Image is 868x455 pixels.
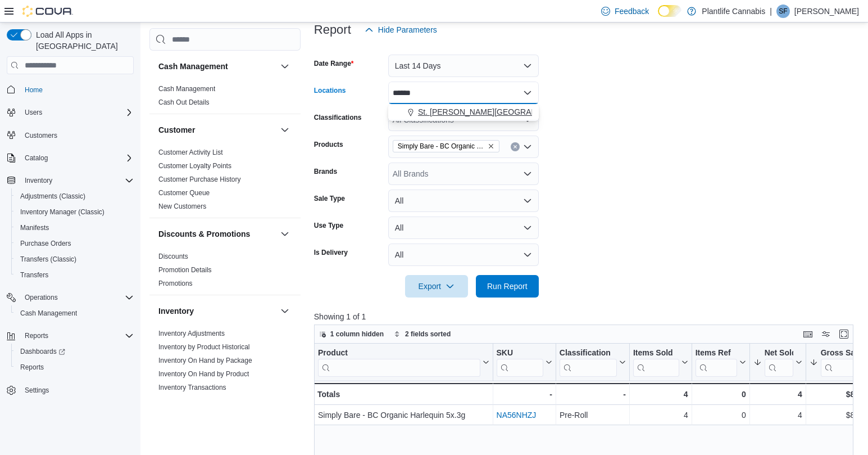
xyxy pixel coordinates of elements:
[158,61,228,72] h3: Cash Management
[318,409,489,422] div: Simply Bare - BC Organic Harlequin 5x.3g
[278,227,292,241] button: Discounts & Promotions
[11,344,138,359] a: Dashboards
[20,174,57,187] button: Inventory
[158,85,215,93] a: Cash Management
[20,106,134,119] span: Users
[633,348,679,377] div: Items Sold
[2,173,138,188] button: Inventory
[511,142,520,151] button: Clear input
[2,290,138,305] button: Operations
[314,140,343,149] label: Products
[418,106,576,118] span: St. [PERSON_NAME][GEOGRAPHIC_DATA]
[389,327,455,341] button: 2 fields sorted
[158,161,231,170] span: Customer Loyalty Points
[388,104,539,120] div: Choose from the following options
[158,330,225,337] a: Inventory Adjustments
[633,388,688,401] div: 4
[2,328,138,344] button: Reports
[633,409,688,422] div: 4
[278,304,292,318] button: Inventory
[20,347,65,356] span: Dashboards
[378,24,437,35] span: Hide Parameters
[158,370,249,378] a: Inventory On Hand by Product
[496,411,536,420] a: NA56NHZJ
[25,154,48,163] span: Catalog
[158,188,210,197] span: Customer Queue
[20,239,71,248] span: Purchase Orders
[764,348,793,377] div: Net Sold
[487,281,528,292] span: Run Report
[158,202,206,211] span: New Customers
[11,267,138,283] button: Transfers
[158,370,249,379] span: Inventory On Hand by Product
[20,192,85,201] span: Adjustments (Classic)
[11,251,138,267] button: Transfers (Classic)
[360,19,442,41] button: Hide Parameters
[523,169,532,178] button: Open list of options
[560,388,626,401] div: -
[158,357,252,364] a: Inventory On Hand by Package
[158,266,212,274] a: Promotion Details
[695,409,746,422] div: 0
[158,228,250,240] h3: Discounts & Promotions
[158,343,250,351] a: Inventory by Product Historical
[776,4,790,18] div: Sean Fisher
[633,348,679,359] div: Items Sold
[20,208,104,217] span: Inventory Manager (Classic)
[11,204,138,220] button: Inventory Manager (Classic)
[16,361,48,374] a: Reports
[20,291,62,304] button: Operations
[16,205,109,219] a: Inventory Manager (Classic)
[764,348,793,359] div: Net Sold
[753,348,802,377] button: Net Sold
[496,348,543,359] div: SKU
[11,220,138,236] button: Manifests
[158,98,210,106] a: Cash Out Details
[801,327,815,341] button: Keyboard shortcuts
[820,348,861,359] div: Gross Sales
[158,279,193,288] span: Promotions
[388,190,539,212] button: All
[25,176,52,185] span: Inventory
[158,343,250,352] span: Inventory by Product Historical
[2,105,138,120] button: Users
[315,327,388,341] button: 1 column hidden
[278,60,292,73] button: Cash Management
[158,175,241,183] a: Customer Purchase History
[388,55,539,77] button: Last 14 Days
[158,148,223,156] a: Customer Activity List
[158,124,276,136] button: Customer
[496,348,552,377] button: SKU
[20,291,134,304] span: Operations
[16,221,53,235] a: Manifests
[7,76,134,427] nav: Complex example
[20,151,52,165] button: Catalog
[11,305,138,321] button: Cash Management
[405,275,468,298] button: Export
[25,386,49,395] span: Settings
[2,382,138,398] button: Settings
[158,202,206,210] a: New Customers
[20,383,134,397] span: Settings
[702,4,765,18] p: Plantlife Cannabis
[388,244,539,266] button: All
[16,361,134,374] span: Reports
[158,162,231,170] a: Customer Loyalty Points
[318,348,480,377] div: Product
[314,311,859,322] p: Showing 1 of 1
[20,271,48,280] span: Transfers
[658,5,681,17] input: Dark Mode
[20,223,49,232] span: Manifests
[20,329,53,343] button: Reports
[25,131,57,140] span: Customers
[16,253,134,266] span: Transfers (Classic)
[158,384,226,391] a: Inventory Transactions
[158,280,193,287] a: Promotions
[388,104,539,120] button: St. [PERSON_NAME][GEOGRAPHIC_DATA]
[314,194,345,203] label: Sale Type
[523,142,532,151] button: Open list of options
[20,384,53,397] a: Settings
[16,345,70,358] a: Dashboards
[158,252,188,261] span: Discounts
